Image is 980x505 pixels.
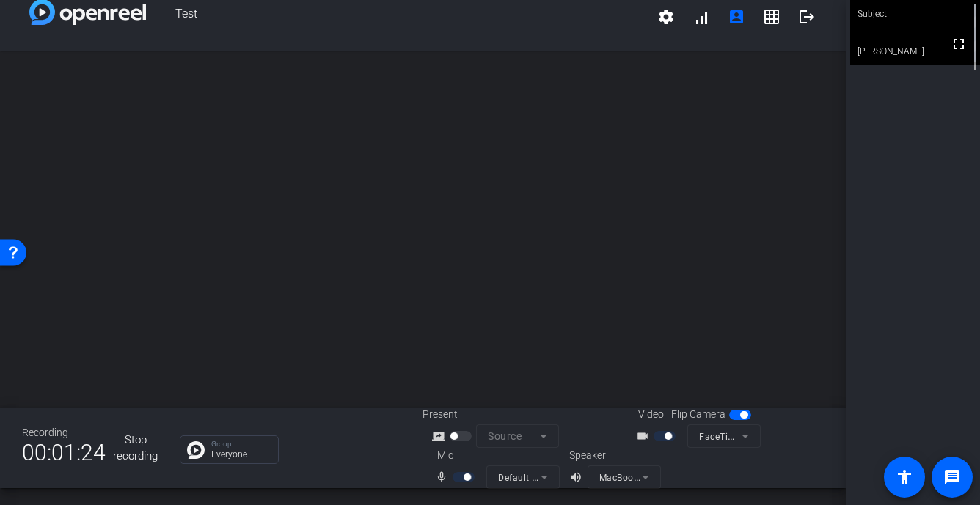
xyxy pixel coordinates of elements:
[423,407,569,422] div: Present
[211,441,271,448] p: Group
[636,427,654,445] mat-icon: videocam_outline
[22,425,106,441] div: Recording
[432,427,450,445] mat-icon: screen_share_outline
[113,425,158,471] button: Stop recording
[896,468,913,486] mat-icon: accessibility
[798,8,816,26] mat-icon: logout
[569,448,657,463] div: Speaker
[638,407,664,422] span: Video
[423,448,569,463] div: Mic
[950,35,968,53] mat-icon: fullscreen
[671,407,725,422] span: Flip Camera
[22,435,106,471] span: 00:01:24
[657,8,675,26] mat-icon: settings
[763,8,780,26] mat-icon: grid_on
[435,468,453,486] mat-icon: mic_none
[728,8,745,26] mat-icon: account_box
[569,468,587,486] mat-icon: volume_up
[187,441,205,459] img: Chat Icon
[211,450,271,459] p: Everyone
[943,468,961,486] mat-icon: message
